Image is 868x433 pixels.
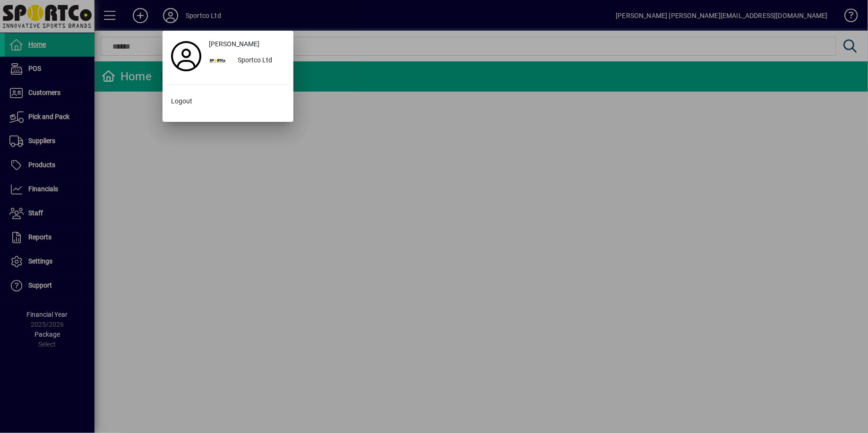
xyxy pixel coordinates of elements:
a: Profile [167,48,205,65]
a: [PERSON_NAME] [205,35,289,52]
span: [PERSON_NAME] [209,39,259,49]
span: Logout [171,96,192,106]
button: Logout [167,93,289,110]
div: Sportco Ltd [230,52,289,69]
button: Sportco Ltd [205,52,289,69]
